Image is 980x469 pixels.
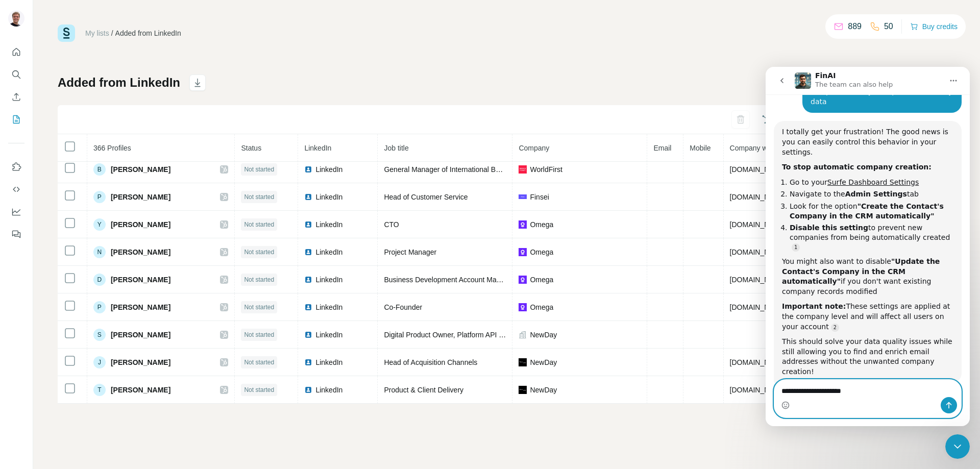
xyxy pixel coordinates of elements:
[384,331,523,339] span: Digital Product Owner, Platform API Product
[8,180,24,199] button: Use Surfe API
[304,358,312,366] img: LinkedIn logo
[766,67,970,426] iframe: Intercom live chat
[384,248,436,256] span: Project Manager
[519,276,527,284] img: company-logo
[304,248,312,256] img: LinkedIn logo
[304,303,312,311] img: LinkedIn logo
[384,220,399,229] span: CTO
[93,191,106,203] div: P
[384,165,520,174] span: General Manager of International Business
[653,144,671,152] span: Email
[241,144,261,152] span: Status
[730,165,787,174] span: [DOMAIN_NAME]
[519,248,527,256] img: company-logo
[315,164,342,175] span: LinkedIn
[530,247,553,257] span: Omega
[8,65,24,84] button: Search
[384,193,468,201] span: Head of Customer Service
[304,220,312,229] img: LinkedIn logo
[384,303,422,311] span: Co-Founder
[730,193,787,201] span: [DOMAIN_NAME]
[730,303,787,311] span: [DOMAIN_NAME]
[244,303,274,312] span: Not started
[884,20,893,33] p: 50
[519,386,527,394] img: company-logo
[730,220,787,229] span: [DOMAIN_NAME]
[244,275,274,284] span: Not started
[93,329,106,341] div: S
[111,192,170,202] span: [PERSON_NAME]
[315,275,342,285] span: LinkedIn
[8,10,24,27] img: Avatar
[93,356,106,368] div: J
[730,386,787,394] span: [DOMAIN_NAME]
[304,331,312,339] img: LinkedIn logo
[8,88,24,106] button: Enrich CSV
[519,303,527,311] img: company-logo
[244,248,274,257] span: Not started
[315,192,342,202] span: LinkedIn
[111,357,170,367] span: [PERSON_NAME]
[8,43,24,61] button: Quick start
[304,144,331,152] span: LinkedIn
[115,28,181,38] div: Added from LinkedIn
[244,165,274,174] span: Not started
[58,75,180,91] h1: Added from LinkedIn
[384,386,463,394] span: Product & Client Delivery
[384,276,514,284] span: Business Development Account Manager
[304,165,312,174] img: LinkedIn logo
[111,219,170,230] span: [PERSON_NAME]
[530,302,553,312] span: Omega
[304,276,312,284] img: LinkedIn logo
[244,192,274,202] span: Not started
[384,144,408,152] span: Job title
[945,434,970,459] iframe: Intercom live chat
[519,194,527,199] img: company-logo
[315,219,342,230] span: LinkedIn
[519,144,549,152] span: Company
[530,192,549,202] span: Finsei
[530,330,557,340] span: NewDay
[111,385,170,395] span: [PERSON_NAME]
[730,276,787,284] span: [DOMAIN_NAME]
[111,330,170,340] span: [PERSON_NAME]
[730,358,787,366] span: [DOMAIN_NAME]
[93,301,106,313] div: P
[58,24,75,42] img: Surfe Logo
[111,275,170,285] span: [PERSON_NAME]
[730,248,787,256] span: [DOMAIN_NAME]
[8,225,24,243] button: Feedback
[244,330,274,339] span: Not started
[315,302,342,312] span: LinkedIn
[910,19,958,34] button: Buy credits
[519,220,527,229] img: company-logo
[530,385,557,395] span: NewDay
[8,110,24,129] button: My lists
[93,163,106,176] div: B
[111,302,170,312] span: [PERSON_NAME]
[111,28,113,38] li: /
[304,193,312,201] img: LinkedIn logo
[315,357,342,367] span: LinkedIn
[519,165,527,174] img: company-logo
[315,385,342,395] span: LinkedIn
